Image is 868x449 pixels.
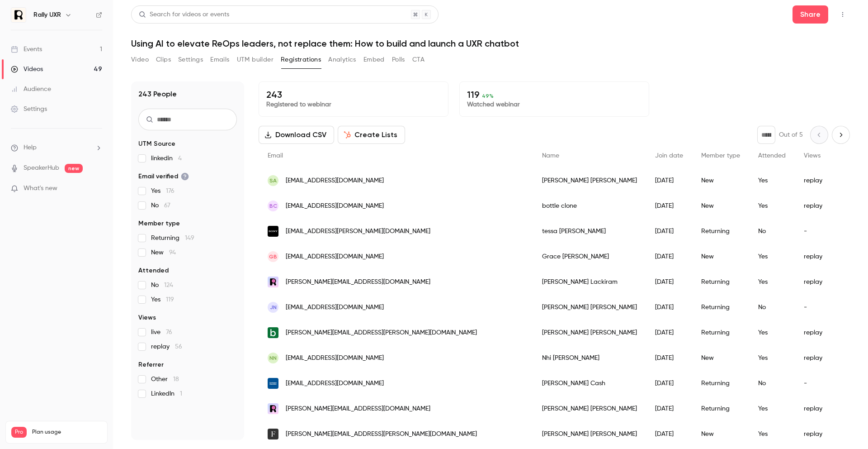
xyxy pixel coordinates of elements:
[692,168,749,193] div: New
[533,168,646,193] div: [PERSON_NAME] [PERSON_NAME]
[533,320,646,345] div: [PERSON_NAME] [PERSON_NAME]
[692,295,749,320] div: Returning
[185,235,194,241] span: 149
[156,53,171,67] button: Clips
[286,328,477,338] span: [PERSON_NAME][EMAIL_ADDRESS][PERSON_NAME][DOMAIN_NAME]
[151,186,175,196] span: Yes
[795,320,844,345] div: replay
[646,193,692,219] div: [DATE]
[151,201,170,210] span: No
[138,172,189,181] span: Email verified
[138,89,177,100] h1: 243 People
[533,295,646,320] div: [PERSON_NAME] [PERSON_NAME]
[32,429,102,436] span: Plan usage
[268,403,278,414] img: rallyuxr.com
[269,354,277,362] span: NN
[11,85,51,94] div: Audience
[646,371,692,396] div: [DATE]
[178,53,203,67] button: Settings
[749,396,795,421] div: Yes
[286,252,384,262] span: [EMAIL_ADDRESS][DOMAIN_NAME]
[646,168,692,193] div: [DATE]
[164,202,170,209] span: 67
[758,153,786,159] span: Attended
[467,89,642,100] p: 119
[749,269,795,295] div: Yes
[286,379,384,388] span: [EMAIL_ADDRESS][DOMAIN_NAME]
[363,53,385,67] button: Embed
[65,164,83,173] span: new
[646,244,692,269] div: [DATE]
[268,153,283,159] span: Email
[151,154,182,163] span: linkedin
[166,188,175,194] span: 176
[268,378,278,389] img: cainc.com
[793,5,828,24] button: Share
[237,53,274,67] button: UTM builder
[24,163,59,173] a: SpeakerHub
[467,100,642,109] p: Watched webinar
[286,201,384,211] span: [EMAIL_ADDRESS][DOMAIN_NAME]
[173,376,179,382] span: 18
[268,226,278,237] img: sony.com
[138,266,169,275] span: Attended
[151,281,173,290] span: No
[266,100,441,109] p: Registered to webinar
[269,177,277,185] span: SA
[542,153,559,159] span: Name
[11,427,27,438] span: Pro
[692,193,749,219] div: New
[412,53,425,67] button: CTA
[139,10,229,19] div: Search for videos or events
[138,360,164,369] span: Referrer
[138,219,180,228] span: Member type
[835,7,850,22] button: Top Bar Actions
[11,8,26,22] img: Rally UXR
[795,421,844,447] div: replay
[749,345,795,371] div: Yes
[286,227,430,236] span: [EMAIL_ADDRESS][PERSON_NAME][DOMAIN_NAME]
[779,130,803,139] p: Out of 5
[286,430,477,439] span: [PERSON_NAME][EMAIL_ADDRESS][PERSON_NAME][DOMAIN_NAME]
[482,93,494,99] span: 49 %
[692,320,749,345] div: Returning
[138,139,237,398] section: facet-groups
[795,345,844,371] div: replay
[832,126,850,144] button: Next page
[151,389,182,398] span: LinkedIn
[392,53,405,67] button: Polls
[33,10,61,19] h6: Rally UXR
[210,53,229,67] button: Emails
[11,45,42,54] div: Events
[269,253,277,261] span: GB
[533,219,646,244] div: tessa [PERSON_NAME]
[286,303,384,312] span: [EMAIL_ADDRESS][DOMAIN_NAME]
[178,155,182,162] span: 4
[91,185,102,193] iframe: Noticeable Trigger
[180,391,182,397] span: 1
[175,344,182,350] span: 56
[268,327,278,338] img: practicebetter.io
[749,421,795,447] div: Yes
[286,353,384,363] span: [EMAIL_ADDRESS][DOMAIN_NAME]
[169,249,176,256] span: 94
[795,219,844,244] div: -
[795,193,844,219] div: replay
[795,396,844,421] div: replay
[166,296,174,303] span: 119
[655,153,683,159] span: Join date
[533,421,646,447] div: [PERSON_NAME] [PERSON_NAME]
[692,219,749,244] div: Returning
[151,295,174,304] span: Yes
[268,429,278,439] img: faire.com
[131,38,850,49] h1: Using AI to elevate ReOps leaders, not replace them: How to build and launch a UXR chatbot
[533,396,646,421] div: [PERSON_NAME] [PERSON_NAME]
[151,328,172,337] span: live
[749,193,795,219] div: Yes
[804,153,821,159] span: Views
[286,404,430,414] span: [PERSON_NAME][EMAIL_ADDRESS][DOMAIN_NAME]
[646,396,692,421] div: [DATE]
[270,303,277,311] span: JN
[151,342,182,351] span: replay
[533,193,646,219] div: bottle clone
